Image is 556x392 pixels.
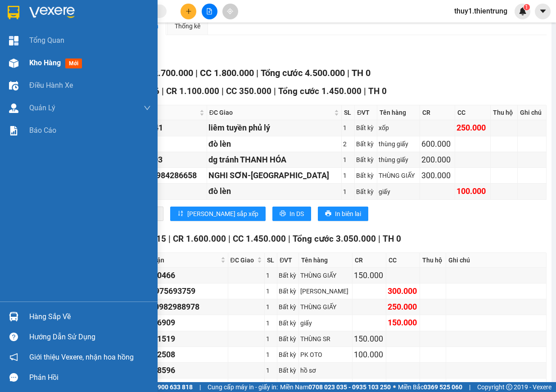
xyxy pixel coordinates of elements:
[518,105,547,120] th: Ghi chú
[185,8,192,14] span: plus
[181,4,196,19] button: plus
[200,68,254,78] span: CC 1.800.000
[279,350,297,360] div: Bất kỳ
[265,253,277,268] th: SL
[377,105,420,120] th: Tên hàng
[300,302,351,312] div: THÙNG GIẤY
[525,4,528,10] span: 1
[343,123,353,133] div: 1
[535,4,551,19] button: caret-down
[29,310,151,324] div: Hàng sắp về
[519,7,527,15] img: icon-new-feature
[29,59,61,67] span: Kho hàng
[506,384,512,390] span: copyright
[335,209,361,219] span: In biên lai
[266,318,276,328] div: 1
[168,234,171,244] span: |
[424,383,462,391] strong: 0369 525 060
[386,253,420,268] th: CC
[231,255,256,265] span: ĐC Giao
[36,7,81,62] b: Nhà xe Thiên Trung
[175,21,200,31] div: Thống kê
[279,382,297,392] div: Bất kỳ
[130,333,226,345] div: 0936261519
[448,382,545,392] div: SHIP TÂN NƠI MÌNH CHỊU CƯỚC
[130,364,226,377] div: 0357548596
[455,105,490,120] th: CC
[420,253,446,268] th: Thu hộ
[356,123,375,133] div: Bất kỳ
[524,4,530,10] sup: 1
[130,348,226,361] div: 0914482508
[300,365,351,375] div: hồ sơ
[65,59,82,68] span: mới
[279,270,297,280] div: Bất kỳ
[447,5,515,17] span: thuy1.thientrung
[139,68,193,78] span: CR 2.700.000
[221,86,224,96] span: |
[300,286,351,296] div: [PERSON_NAME]
[227,8,233,14] span: aim
[206,8,212,14] span: file-add
[9,353,18,361] span: notification
[29,35,64,46] span: Tổng Quan
[342,105,355,120] th: SL
[162,86,164,96] span: |
[379,171,418,180] div: THÙNG GIẤY
[388,285,418,297] div: 300.000
[144,104,151,112] span: down
[226,86,271,96] span: CC 350.000
[279,318,297,328] div: Bất kỳ
[5,64,72,79] h2: TKQK9PVX
[208,122,340,134] div: liêm tuyền phủ lý
[154,383,193,391] strong: 1900 633 818
[29,371,151,384] div: Phản hồi
[279,302,297,312] div: Bất kỳ
[277,253,299,268] th: ĐVT
[9,59,18,68] img: warehouse-icon
[208,138,340,150] div: đò lèn
[279,334,297,344] div: Bất kỳ
[266,302,276,312] div: 1
[195,68,198,78] span: |
[199,382,201,392] span: |
[29,80,73,91] span: Điều hành xe
[300,270,351,280] div: THÙNG GIẤY
[379,123,418,133] div: xốp
[261,68,345,78] span: Tổng cước 4.500.000
[9,104,18,113] img: warehouse-icon
[209,108,332,117] span: ĐC Giao
[208,153,340,166] div: dg tránh THANH HÓA
[388,316,418,329] div: 150.000
[130,301,226,313] div: DŨNG 0982988978
[144,234,166,244] span: SL 15
[354,269,384,282] div: 150.000
[378,234,380,244] span: |
[356,155,375,165] div: Bất kỳ
[130,316,226,329] div: 0906256909
[300,334,351,344] div: THÙNG SR
[202,4,217,19] button: file-add
[5,14,32,59] img: logo.jpg
[9,333,18,341] span: question-circle
[228,234,231,244] span: |
[354,333,384,345] div: 150.000
[379,187,418,197] div: giấy
[352,68,371,78] span: TH 0
[364,86,366,96] span: |
[356,139,375,149] div: Bất kỳ
[299,253,353,268] th: Tên hàng
[29,125,56,136] span: Báo cáo
[119,7,217,22] b: [DOMAIN_NAME]
[9,36,18,45] img: dashboard-icon
[343,187,353,197] div: 1
[293,234,376,244] span: Tổng cước 3.050.000
[356,171,375,180] div: Bất kỳ
[266,382,276,392] div: 2
[279,286,297,296] div: Bất kỳ
[354,348,384,361] div: 100.000
[421,169,453,182] div: 300.000
[383,234,401,244] span: TH 0
[420,105,455,120] th: CR
[325,210,331,217] span: printer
